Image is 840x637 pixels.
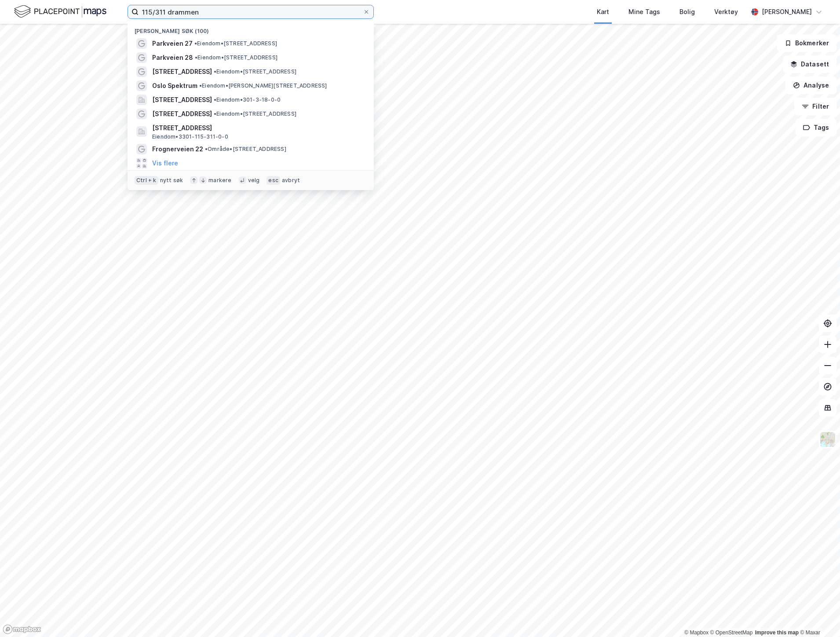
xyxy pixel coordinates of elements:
[128,21,374,37] div: [PERSON_NAME] søk (100)
[785,77,836,94] button: Analyse
[214,110,296,117] span: Eiendom • [STREET_ADDRESS]
[597,7,609,17] div: Kart
[160,177,183,184] div: nytt søk
[714,7,738,17] div: Verktøy
[783,55,836,73] button: Datasett
[152,123,363,133] span: [STREET_ADDRESS]
[139,5,363,18] input: Søk på adresse, matrikkel, gårdeiere, leietakere eller personer
[205,146,208,152] span: •
[194,40,197,47] span: •
[796,595,840,637] div: Kontrollprogram for chat
[214,110,216,117] span: •
[195,54,278,61] span: Eiendom • [STREET_ADDRESS]
[248,177,260,184] div: velg
[199,82,202,89] span: •
[684,630,709,636] a: Mapbox
[199,82,327,89] span: Eiendom • [PERSON_NAME][STREET_ADDRESS]
[628,7,660,17] div: Mine Tags
[214,68,296,75] span: Eiendom • [STREET_ADDRESS]
[152,38,193,49] span: Parkveien 27
[762,7,812,17] div: [PERSON_NAME]
[796,119,836,136] button: Tags
[152,109,212,119] span: [STREET_ADDRESS]
[14,4,106,19] img: logo.f888ab2527a4732fd821a326f86c7f29.svg
[205,146,286,153] span: Område • [STREET_ADDRESS]
[194,40,277,47] span: Eiendom • [STREET_ADDRESS]
[214,96,216,103] span: •
[214,96,281,103] span: Eiendom • 301-3-18-0-0
[152,52,193,63] span: Parkveien 28
[152,144,203,154] span: Frognerveien 22
[208,177,231,184] div: markere
[796,595,840,637] iframe: Chat Widget
[267,176,280,185] div: esc
[794,98,836,115] button: Filter
[777,34,836,52] button: Bokmerker
[152,158,178,168] button: Vis flere
[819,431,836,448] img: Z
[152,81,197,91] span: Oslo Spektrum
[195,54,197,61] span: •
[152,95,212,105] span: [STREET_ADDRESS]
[710,630,753,636] a: OpenStreetMap
[282,177,300,184] div: avbryt
[152,133,228,140] span: Eiendom • 3301-115-311-0-0
[755,630,799,636] a: Improve this map
[3,624,41,634] a: Mapbox homepage
[152,66,212,77] span: [STREET_ADDRESS]
[214,68,216,75] span: •
[679,7,695,17] div: Bolig
[135,176,158,185] div: Ctrl + k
